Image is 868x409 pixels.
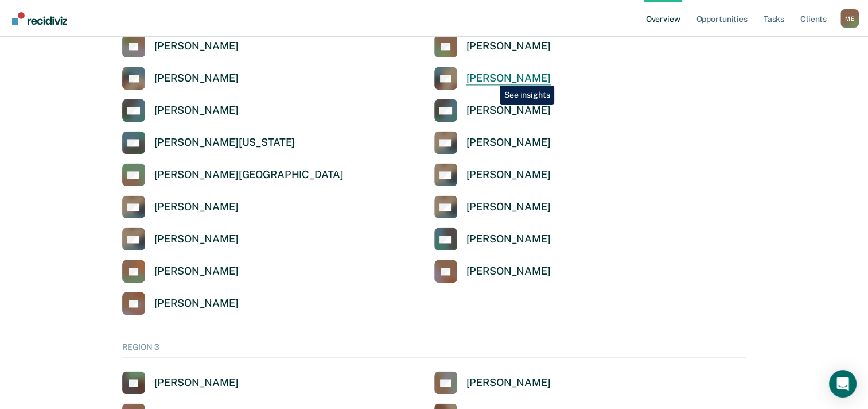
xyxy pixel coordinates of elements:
a: [PERSON_NAME] [122,195,239,218]
a: [PERSON_NAME] [434,34,551,57]
div: [PERSON_NAME] [466,136,551,149]
div: [PERSON_NAME] [466,265,551,278]
div: [PERSON_NAME] [466,200,551,214]
a: [PERSON_NAME] [434,163,551,186]
a: [PERSON_NAME] [434,260,551,283]
div: Open Intercom Messenger [829,370,857,398]
div: [PERSON_NAME] [466,104,551,117]
div: REGION 3 [122,342,746,357]
a: [PERSON_NAME] [434,67,551,90]
a: [PERSON_NAME][US_STATE] [122,131,295,154]
div: [PERSON_NAME] [154,200,239,214]
div: [PERSON_NAME] [154,233,239,246]
a: [PERSON_NAME] [122,260,239,283]
div: [PERSON_NAME] [154,40,239,53]
a: [PERSON_NAME] [434,99,551,122]
div: [PERSON_NAME] [466,168,551,182]
div: [PERSON_NAME] [154,72,239,85]
img: Recidiviz [12,12,67,25]
a: [PERSON_NAME] [434,195,551,218]
div: [PERSON_NAME] [154,265,239,278]
div: [PERSON_NAME] [466,233,551,246]
div: [PERSON_NAME] [466,376,551,389]
div: [PERSON_NAME] [466,72,551,85]
div: [PERSON_NAME] [154,297,239,310]
a: [PERSON_NAME][GEOGRAPHIC_DATA] [122,163,344,186]
a: [PERSON_NAME] [122,371,239,394]
div: [PERSON_NAME] [154,104,239,117]
a: [PERSON_NAME] [122,99,239,122]
div: M E [840,9,859,28]
a: [PERSON_NAME] [122,67,239,90]
div: [PERSON_NAME][US_STATE] [154,136,295,149]
div: [PERSON_NAME][GEOGRAPHIC_DATA] [154,168,344,182]
a: [PERSON_NAME] [122,34,239,57]
a: [PERSON_NAME] [122,227,239,250]
div: [PERSON_NAME] [466,40,551,53]
div: [PERSON_NAME] [154,376,239,389]
a: [PERSON_NAME] [434,227,551,250]
a: [PERSON_NAME] [122,292,239,315]
button: Profile dropdown button [840,9,859,28]
a: [PERSON_NAME] [434,371,551,394]
a: [PERSON_NAME] [434,131,551,154]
